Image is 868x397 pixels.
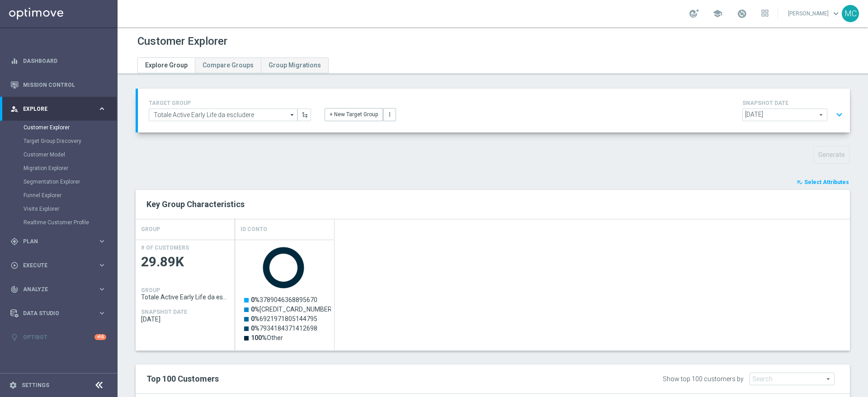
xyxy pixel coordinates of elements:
[10,73,106,97] div: Mission Control
[94,334,106,340] div: +10
[10,333,19,341] i: lightbulb
[10,105,98,113] div: Explore
[24,202,117,216] div: Visits Explorer
[24,216,117,229] div: Realtime Customer Profile
[24,175,117,189] div: Segmentation Explorer
[149,100,311,106] h4: TARGET GROUP
[10,261,19,269] i: play_circle_outline
[10,81,107,89] button: Mission Control
[804,179,849,185] span: Select Attributes
[23,263,98,268] span: Execute
[10,325,106,349] div: Optibot
[663,375,744,383] div: Show top 100 customers by
[203,61,254,69] span: Compare Groups
[251,296,317,303] text: 3789046368895670
[10,105,107,113] button: person_search Explore keyboard_arrow_right
[742,100,846,106] h4: SNAPSHOT DATE
[22,383,49,388] a: Settings
[10,262,107,269] button: play_circle_outline Execute keyboard_arrow_right
[24,151,94,158] a: Customer Model
[145,61,188,69] span: Explore Group
[24,178,94,185] a: Segmentation Explorer
[10,49,106,73] div: Dashboard
[10,238,107,245] button: gps_fixed Plan keyboard_arrow_right
[383,108,396,121] button: more_vert
[10,285,19,293] i: track_changes
[23,325,94,349] a: Optibot
[712,9,722,19] span: school
[141,222,160,237] h4: GROUP
[269,61,321,69] span: Group Migrations
[251,315,317,322] text: 6921971805144795
[24,165,94,172] a: Migration Explorer
[23,287,98,292] span: Analyze
[141,309,187,315] h4: SNAPSHOT DATE
[10,261,98,269] div: Execute
[251,334,283,341] text: Other
[146,373,545,384] h2: Top 100 Customers
[24,134,117,148] div: Target Group Discovery
[241,222,267,237] h4: Id Conto
[10,237,19,246] i: gps_fixed
[23,311,98,316] span: Data Studio
[251,306,334,313] text: [CREDIT_CARD_NUMBER]
[10,286,107,293] button: track_changes Analyze keyboard_arrow_right
[141,245,189,251] h4: # OF CUSTOMERS
[24,219,94,226] a: Realtime Customer Profile
[387,111,393,118] i: more_vert
[833,106,846,123] button: expand_more
[141,287,160,293] h4: GROUP
[98,104,106,113] i: keyboard_arrow_right
[9,381,17,389] i: settings
[149,109,297,121] input: Select Existing or Create New
[141,253,230,271] span: 29.89K
[797,179,803,185] i: playlist_add_check
[796,177,850,187] button: playlist_add_check Select Attributes
[10,334,107,341] button: lightbulb Optibot +10
[787,7,842,20] a: [PERSON_NAME]keyboard_arrow_down
[325,108,383,121] button: + New Target Group
[10,310,107,317] button: Data Studio keyboard_arrow_right
[136,240,235,350] div: Press SPACE to select this row.
[24,192,94,199] a: Funnel Explorer
[98,237,106,246] i: keyboard_arrow_right
[137,35,227,48] h1: Customer Explorer
[10,309,98,317] div: Data Studio
[251,315,259,322] tspan: 0%
[251,306,259,313] tspan: 0%
[23,49,106,73] a: Dashboard
[842,5,859,22] div: MC
[24,148,117,161] div: Customer Model
[10,105,19,113] i: person_search
[251,296,259,303] tspan: 0%
[10,285,98,293] div: Analyze
[288,109,297,121] i: arrow_drop_down
[24,124,94,131] a: Customer Explorer
[98,261,106,269] i: keyboard_arrow_right
[831,9,841,19] span: keyboard_arrow_down
[24,205,94,213] a: Visits Explorer
[10,57,19,65] i: equalizer
[146,199,839,210] h2: Key Group Characteristics
[251,334,267,341] tspan: 100%
[251,325,259,332] tspan: 0%
[24,161,117,175] div: Migration Explorer
[10,237,98,246] div: Plan
[251,325,317,332] text: 7934184371412698
[235,240,335,350] div: Press SPACE to select this row.
[23,73,106,97] a: Mission Control
[24,189,117,202] div: Funnel Explorer
[98,285,106,293] i: keyboard_arrow_right
[23,239,98,244] span: Plan
[24,121,117,134] div: Customer Explorer
[141,293,230,301] span: Totale Active Early Life da escludere
[141,316,230,323] span: 2025-08-11
[10,57,107,65] button: equalizer Dashboard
